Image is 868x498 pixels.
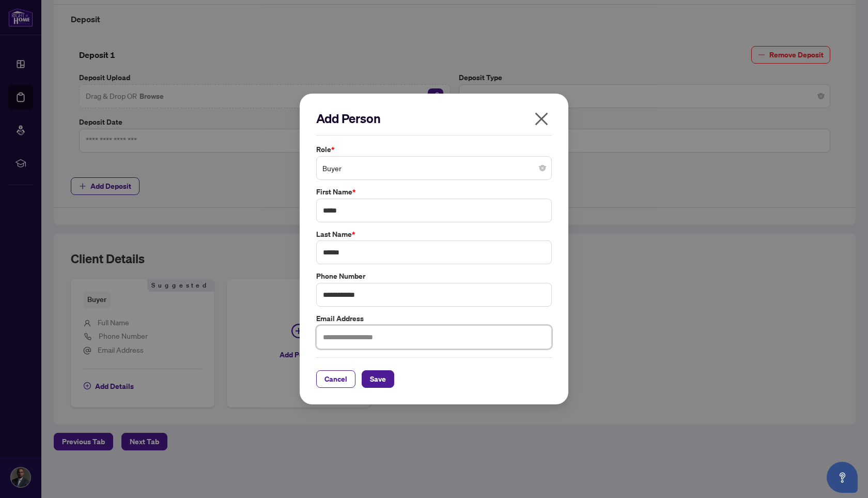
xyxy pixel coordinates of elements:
button: Save [362,370,394,388]
label: Last Name [316,229,552,240]
span: close-circle [539,165,546,171]
label: Phone Number [316,270,552,282]
label: Role [316,144,552,155]
span: Cancel [324,371,347,387]
span: Save [370,371,386,387]
span: Buyer [322,158,546,178]
h2: Add Person [316,110,552,127]
span: close [533,111,550,127]
button: Cancel [316,370,355,388]
button: Open asap [827,462,858,493]
label: Email Address [316,313,552,324]
label: First Name [316,186,552,198]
